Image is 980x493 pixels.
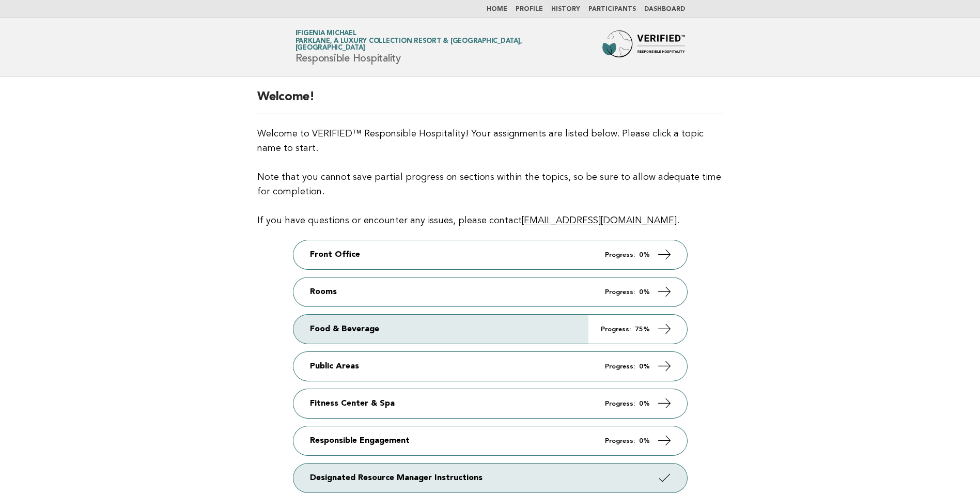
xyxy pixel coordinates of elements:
[605,363,635,370] em: Progress:
[639,363,650,370] strong: 0%
[257,127,723,228] p: Welcome to VERIFIED™ Responsible Hospitality! Your assignments are listed below. Please click a t...
[487,6,507,12] a: Home
[295,30,586,64] h1: Responsible Hospitality
[293,240,687,269] a: Front Office Progress: 0%
[516,6,543,12] a: Profile
[605,400,635,407] em: Progress:
[293,389,687,418] a: Fitness Center & Spa Progress: 0%
[635,326,650,333] strong: 75%
[551,6,580,12] a: History
[295,30,586,51] a: Ifigenia MichaelParklane, a Luxury Collection Resort & [GEOGRAPHIC_DATA], [GEOGRAPHIC_DATA]
[639,252,650,258] strong: 0%
[639,289,650,296] strong: 0%
[293,464,687,492] a: Designated Resource Manager Instructions
[295,38,586,52] span: Parklane, a Luxury Collection Resort & [GEOGRAPHIC_DATA], [GEOGRAPHIC_DATA]
[639,438,650,444] strong: 0%
[601,326,631,333] em: Progress:
[644,6,685,12] a: Dashboard
[605,252,635,258] em: Progress:
[639,400,650,407] strong: 0%
[257,89,723,114] h2: Welcome!
[605,438,635,444] em: Progress:
[293,278,687,306] a: Rooms Progress: 0%
[588,6,636,12] a: Participants
[605,289,635,296] em: Progress:
[293,426,687,455] a: Responsible Engagement Progress: 0%
[293,315,687,344] a: Food & Beverage Progress: 75%
[293,352,687,381] a: Public Areas Progress: 0%
[522,216,677,225] a: [EMAIL_ADDRESS][DOMAIN_NAME]
[602,30,685,64] img: Forbes Travel Guide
